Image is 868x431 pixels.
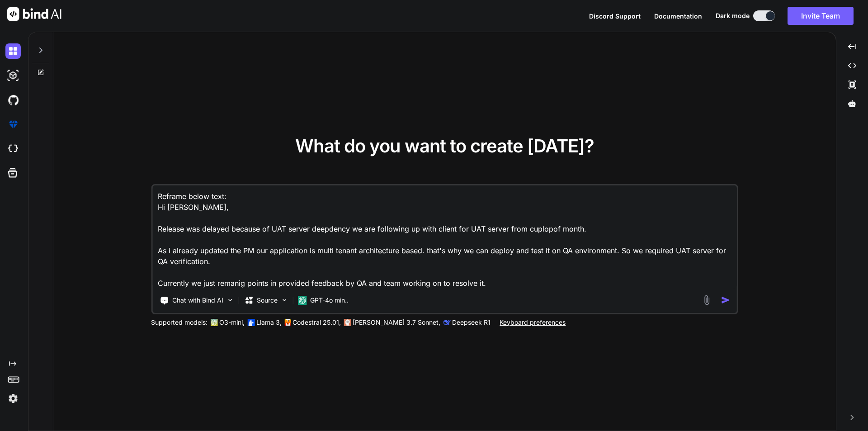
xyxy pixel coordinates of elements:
button: Invite Team [788,7,854,25]
img: Pick Tools [226,296,234,304]
p: [PERSON_NAME] 3.7 Sonnet, [353,318,440,327]
p: Source [257,296,278,305]
img: premium [5,117,21,132]
img: settings [5,391,21,406]
span: Documentation [654,12,702,20]
p: Codestral 25.01, [292,318,341,327]
span: Dark mode [716,11,750,20]
p: Llama 3, [256,318,282,327]
p: Chat with Bind AI [172,296,223,305]
span: What do you want to create [DATE]? [295,135,594,157]
img: GPT-4 [210,319,217,326]
p: Supported models: [151,318,208,327]
textarea: Reframe below text: Hi [PERSON_NAME], Release was delayed because of UAT server deepdency we are ... [152,185,737,289]
img: Mistral-AI [284,319,291,326]
img: Llama2 [247,319,255,326]
img: Pick Models [280,296,288,304]
img: darkChat [5,43,21,59]
p: Keyboard preferences [500,318,566,327]
img: cloudideIcon [5,141,21,156]
span: Discord Support [589,12,641,20]
img: GPT-4o mini [297,296,307,305]
img: Bind AI [7,7,61,21]
img: claude [344,319,351,326]
button: Documentation [654,11,702,21]
img: claude [443,319,450,326]
img: githubDark [5,92,21,108]
p: O3-mini, [219,318,245,327]
p: Deepseek R1 [452,318,491,327]
img: darkAi-studio [5,68,21,83]
img: attachment [702,295,712,305]
img: icon [721,295,731,305]
p: GPT-4o min.. [310,296,349,305]
button: Discord Support [589,11,641,21]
